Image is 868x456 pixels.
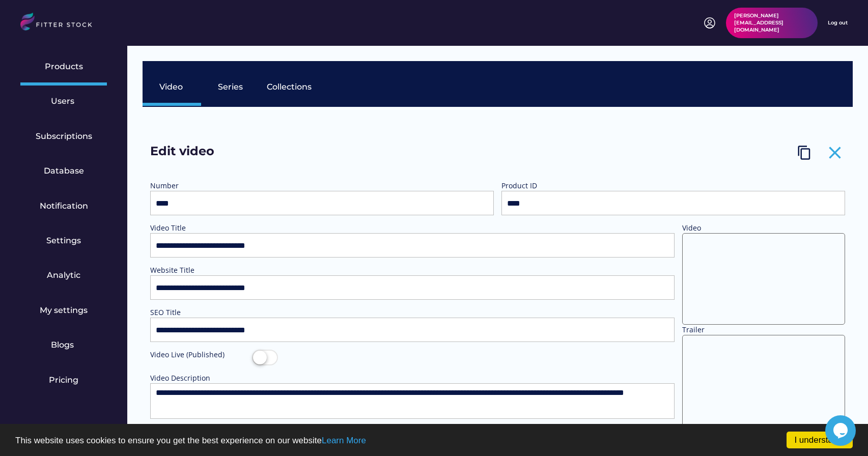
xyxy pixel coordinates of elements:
[501,181,603,191] div: Product ID
[47,270,80,281] div: Analytic
[828,19,848,26] div: Log out
[40,305,88,316] div: My settings
[15,436,853,445] p: This website uses cookies to ensure you get the best experience on our website
[150,350,252,360] div: Video Live (Published)
[51,96,76,107] div: Users
[267,81,312,93] div: Collections
[150,265,252,275] div: Website Title
[36,131,92,142] div: Subscriptions
[46,235,81,246] div: Settings
[20,13,101,34] img: LOGO.svg
[682,223,784,233] div: Video
[704,17,716,29] img: profile-circle.svg
[150,373,252,383] div: Video Description
[150,181,252,191] div: Number
[150,142,252,165] div: Edit video
[45,61,83,72] div: Products
[150,223,252,233] div: Video Title
[159,81,185,93] div: Video
[825,415,858,446] iframe: chat widget
[40,201,88,212] div: Notification
[787,432,853,448] a: I understand!
[51,339,76,351] div: Blogs
[44,165,84,177] div: Database
[682,325,784,335] div: Trailer
[734,12,809,34] div: [PERSON_NAME][EMAIL_ADDRESS][DOMAIN_NAME]
[150,307,252,318] div: SEO Title
[218,81,243,93] div: Series
[825,142,845,163] button: close
[49,375,78,386] div: Pricing
[322,436,366,445] a: Learn More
